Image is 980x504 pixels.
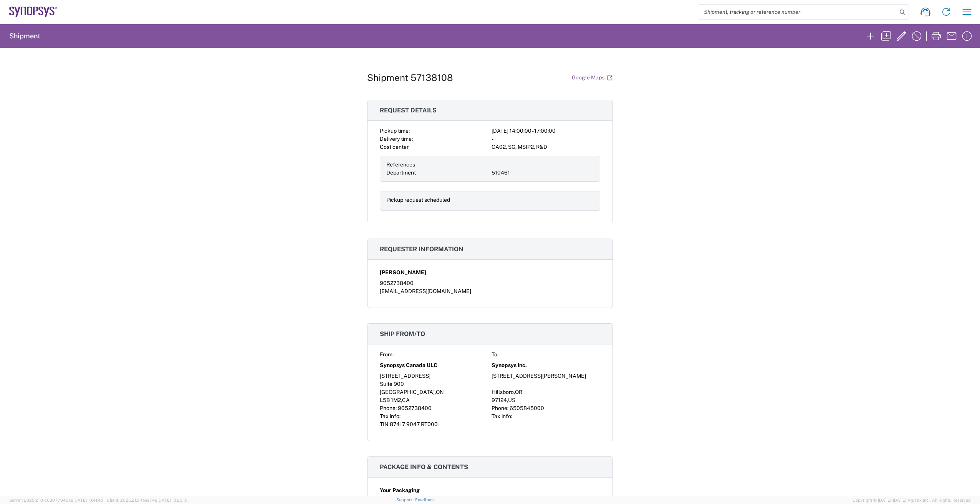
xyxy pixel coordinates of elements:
span: [GEOGRAPHIC_DATA] [380,389,435,395]
span: Package info & contents [380,463,468,471]
span: Synopsys Canada ULC [380,361,437,369]
span: 97124 [492,397,507,403]
span: [PERSON_NAME] [380,268,426,277]
span: 9052738400 [398,405,432,411]
span: , [507,397,508,403]
span: Synopsys Inc. [492,361,527,369]
span: [DATE] 10:25:10 [157,498,187,502]
span: OR [515,389,522,395]
span: CA [402,397,410,403]
div: - [492,135,600,143]
div: [STREET_ADDRESS][PERSON_NAME] [492,372,600,380]
a: Google Maps [571,71,613,84]
span: Copyright © [DATE]-[DATE] Agistix Inc., All Rights Reserved [853,497,971,504]
span: References [386,161,415,168]
div: [STREET_ADDRESS] [380,372,488,380]
span: , [514,389,515,395]
span: US [508,397,515,403]
span: Tax info: [380,413,401,419]
span: Tax info: [492,413,512,419]
span: , [435,389,436,395]
span: Delivery time: [380,136,413,142]
span: 87417 9047 RT0001 [390,421,440,427]
h1: Shipment 57138108 [367,72,453,83]
span: Client: 2025.21.0-faee749 [107,498,187,502]
span: Hillsboro [492,389,514,395]
a: Support [396,497,416,502]
span: ON [436,389,444,395]
div: CA02, SG, MSIP2, R&D [492,143,600,151]
span: TIN [380,421,389,427]
span: From: [380,351,394,357]
span: Requester information [380,245,464,253]
span: Server: 2025.21.0-c63077040a8 [9,498,103,502]
div: [EMAIL_ADDRESS][DOMAIN_NAME] [380,287,600,295]
span: 6505845000 [510,405,544,411]
div: Suite 900 [380,380,488,388]
div: 9052738400 [380,279,600,287]
a: Feedback [415,497,435,502]
span: Phone: [492,405,508,411]
div: [DATE] 14:00:00 - 17:00:00 [492,127,600,135]
span: Cost center [380,144,409,150]
div: 510461 [492,169,594,177]
span: Your Packaging [380,486,420,494]
div: Department [386,169,488,177]
span: To: [492,351,498,357]
span: Pickup request scheduled [386,197,450,203]
span: , [401,397,402,403]
span: [DATE] 10:41:40 [73,498,103,502]
span: Pickup time: [380,128,410,134]
span: Ship from/to [380,330,425,338]
h2: Shipment [9,31,40,41]
span: Phone: [380,405,397,411]
input: Shipment, tracking or reference number [698,5,897,19]
span: L5B 1M2 [380,397,401,403]
span: Request details [380,107,437,114]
